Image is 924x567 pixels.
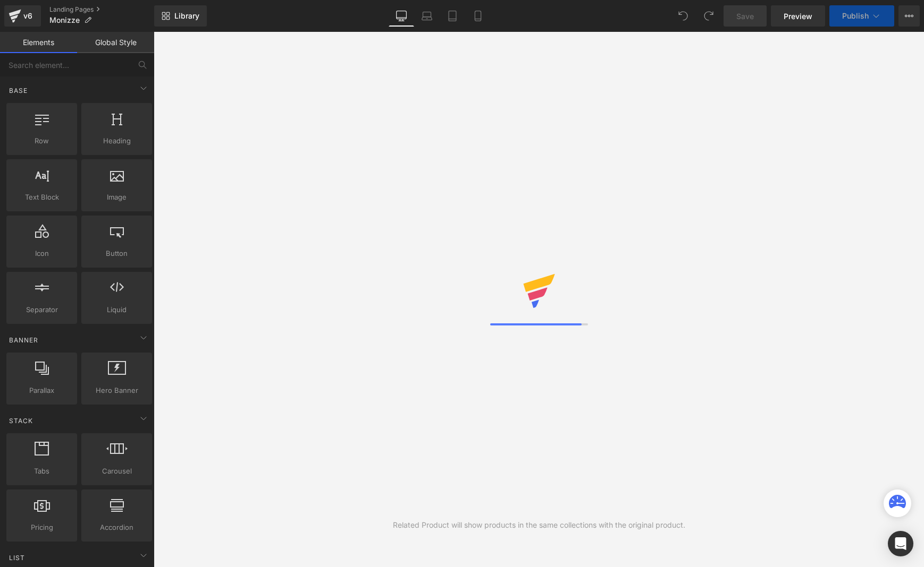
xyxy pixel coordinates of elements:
button: Publish [829,5,894,27]
a: Landing Pages [49,5,154,14]
span: Monizze [49,16,80,24]
span: Stack [8,416,34,426]
span: Banner [8,335,39,345]
span: Separator [10,304,74,315]
span: Publish [842,12,869,20]
span: Preview [784,11,812,22]
div: Related Product will show products in the same collections with the original product. [393,519,685,531]
a: Preview [771,5,825,27]
button: Undo [673,5,694,27]
span: Text Block [10,192,74,203]
span: Liquid [85,304,149,315]
span: Accordion [85,522,149,533]
a: Desktop [389,5,414,27]
span: Tabs [10,466,74,477]
span: Base [8,85,29,96]
span: Image [85,192,149,203]
span: Button [85,248,149,259]
button: Redo [698,5,719,27]
div: v6 [21,9,35,23]
span: Icon [10,248,74,259]
span: Hero Banner [85,385,149,396]
a: v6 [4,5,41,27]
span: Parallax [10,385,74,396]
span: Save [736,11,754,22]
div: Open Intercom Messenger [888,531,913,556]
a: Global Style [77,32,154,53]
a: Mobile [465,5,491,27]
span: Row [10,135,74,147]
span: Library [174,11,199,21]
button: More [898,5,920,27]
span: Carousel [85,466,149,477]
span: Pricing [10,522,74,533]
span: Heading [85,135,149,147]
a: Laptop [414,5,440,27]
a: New Library [154,5,207,27]
a: Tablet [440,5,465,27]
span: List [8,553,26,563]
